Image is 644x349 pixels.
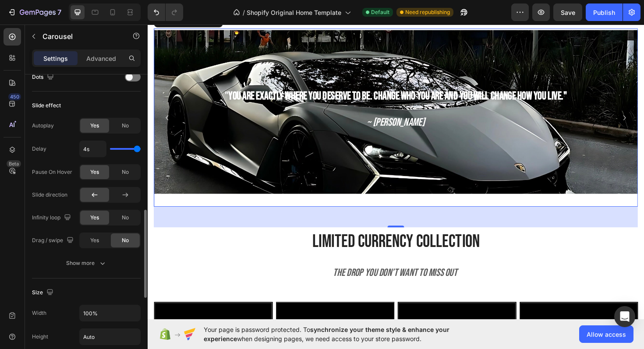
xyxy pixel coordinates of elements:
[371,8,389,16] span: Default
[204,325,484,343] span: Your page is password protected. To when designing pages, we need access to your store password.
[148,4,183,21] div: Undo/Redo
[85,71,444,84] strong: You are exactly where you deserve to be. Change who you are and you will change how you live."
[7,5,519,180] div: Background Image
[32,255,141,271] button: Show more
[32,168,72,176] div: Pause On Hover
[4,4,65,21] button: 7
[32,71,56,83] div: Dots
[122,168,129,176] span: No
[81,71,444,84] span: "
[42,31,117,42] p: Carousel
[587,330,626,339] span: Allow access
[66,259,107,268] div: Show more
[204,326,449,342] span: synchronize your theme style & enhance your experience
[593,8,615,17] div: Publish
[86,54,116,63] p: Advanced
[32,102,61,109] div: Slide effect
[32,333,48,341] div: Height
[122,122,129,130] span: No
[57,7,61,18] p: 7
[32,122,54,130] div: Autoplay
[405,8,450,16] span: Need republishing
[90,214,99,222] span: Yes
[247,8,341,17] span: Shopify Original Home Template
[32,309,46,317] div: Width
[80,141,106,157] input: Auto
[32,235,75,247] div: Drag / swipe
[243,8,245,17] span: /
[174,219,352,242] span: limited currency collection
[232,98,294,112] i: ~ [PERSON_NAME]
[80,329,140,345] input: Auto
[122,236,129,244] span: No
[90,168,99,176] span: Yes
[561,9,575,16] span: Save
[80,305,140,321] input: Auto
[8,93,21,100] div: 450
[196,257,328,271] i: The drop you don’t want to miss out
[614,306,635,327] div: Open Intercom Messenger
[90,236,99,244] span: Yes
[32,287,55,299] div: Size
[498,93,512,107] button: Carousel Next Arrow
[7,160,21,167] div: Beta
[553,4,582,21] button: Save
[122,214,129,222] span: No
[43,54,68,63] p: Settings
[148,24,644,320] iframe: Design area
[579,325,633,343] button: Allow access
[32,191,67,199] div: Slide direction
[32,145,46,153] div: Delay
[586,4,623,21] button: Publish
[90,122,99,130] span: Yes
[32,212,73,224] div: Infinity loop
